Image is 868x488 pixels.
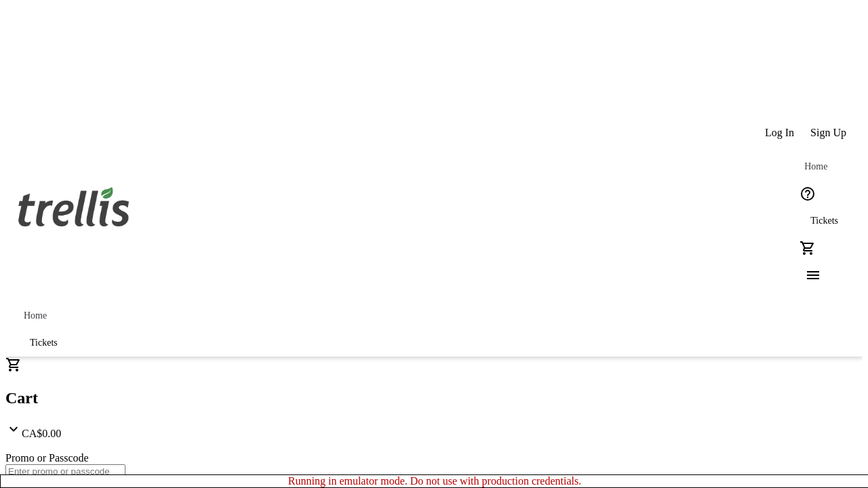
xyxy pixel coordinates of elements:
[794,180,821,207] button: Help
[5,389,863,407] h2: Cart
[5,464,125,479] input: Enter promo or passcode
[24,310,47,321] span: Home
[804,161,827,172] span: Home
[14,302,57,329] a: Home
[794,207,854,235] a: Tickets
[802,119,854,146] button: Sign Up
[30,338,58,348] span: Tickets
[14,329,74,357] a: Tickets
[22,428,61,439] span: CA$0.00
[794,235,821,262] button: Cart
[810,127,846,139] span: Sign Up
[5,452,89,464] label: Promo or Passcode
[810,216,838,226] span: Tickets
[757,119,802,146] button: Log In
[765,127,794,139] span: Log In
[794,153,837,180] a: Home
[14,172,134,240] img: Orient E2E Organization X7rEMx5VNW's Logo
[5,357,863,440] div: CartCA$0.00
[794,262,821,289] button: Menu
